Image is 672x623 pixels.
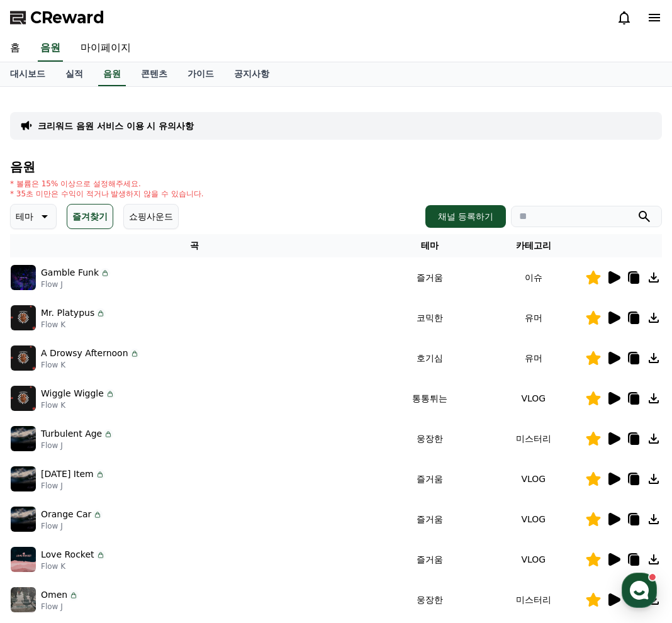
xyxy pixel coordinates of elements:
[41,279,110,289] p: Flow J
[10,8,104,28] a: CReward
[70,35,141,62] a: 마이페이지
[482,539,585,580] td: VLOG
[482,298,585,338] td: 유머
[11,386,36,411] img: music
[224,62,279,86] a: 공지사항
[10,189,204,199] p: * 35초 미만은 수익이 적거나 발생하지 않을 수 있습니다.
[482,257,585,298] td: 이슈
[41,602,79,612] p: Flow J
[482,378,585,418] td: VLOG
[378,459,481,499] td: 즐거움
[378,378,481,418] td: 통통튀는
[123,204,179,229] button: 쇼핑사운드
[41,481,105,491] p: Flow J
[67,204,113,229] button: 즐겨찾기
[41,266,99,279] p: Gamble Funk
[83,399,162,430] a: 대화
[11,426,36,451] img: music
[482,459,585,499] td: VLOG
[482,338,585,378] td: 유머
[41,387,104,400] p: Wiggle Wiggle
[11,265,36,290] img: music
[482,580,585,620] td: 미스터리
[378,298,481,338] td: 코믹한
[177,62,224,86] a: 가이드
[41,548,94,561] p: Love Rocket
[378,338,481,378] td: 호기심
[10,234,378,257] th: 곡
[11,587,36,612] img: music
[131,62,177,86] a: 콘텐츠
[40,418,47,428] span: 홈
[11,345,36,371] img: music
[162,399,242,430] a: 설정
[115,418,130,429] span: 대화
[38,35,63,62] a: 음원
[378,418,481,459] td: 웅장한
[41,427,102,441] p: Turbulent Age
[482,499,585,539] td: VLOG
[11,547,36,572] img: music
[378,257,481,298] td: 즐거움
[41,400,115,410] p: Flow K
[41,306,94,320] p: Mr. Platypus
[11,305,36,330] img: music
[41,320,106,330] p: Flow K
[482,418,585,459] td: 미스터리
[98,62,126,86] a: 음원
[38,120,194,132] a: 크리워드 음원 서비스 이용 시 유의사항
[425,205,506,228] button: 채널 등록하기
[11,507,36,532] img: music
[41,521,103,531] p: Flow J
[378,499,481,539] td: 즐거움
[378,234,481,257] th: 테마
[41,360,140,370] p: Flow K
[10,204,57,229] button: 테마
[41,588,67,602] p: Omen
[10,179,204,189] p: * 볼륨은 15% 이상으로 설정해주세요.
[55,62,93,86] a: 실적
[30,8,104,28] span: CReward
[378,539,481,580] td: 즐거움
[10,160,662,174] h4: 음원
[16,208,33,225] p: 테마
[4,399,83,430] a: 홈
[378,580,481,620] td: 웅장한
[41,468,94,481] p: [DATE] Item
[41,347,128,360] p: A Drowsy Afternoon
[194,418,210,428] span: 설정
[41,561,106,571] p: Flow K
[41,508,91,521] p: Orange Car
[482,234,585,257] th: 카테고리
[41,441,113,451] p: Flow J
[11,466,36,491] img: music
